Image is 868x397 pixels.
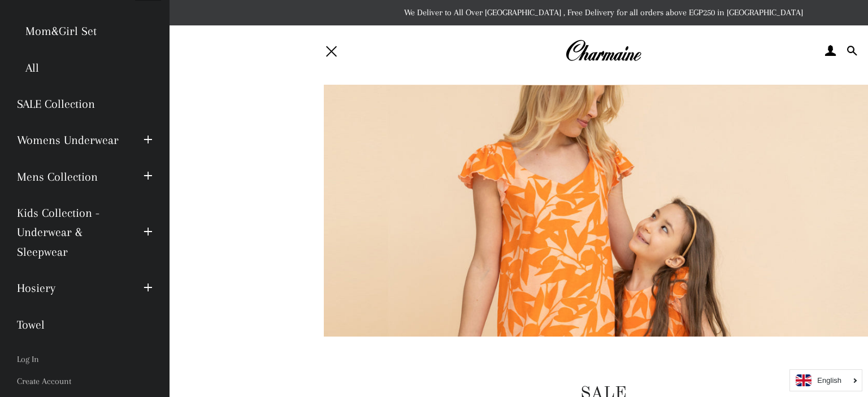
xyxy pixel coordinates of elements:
a: Kids Collection - Underwear & Sleepwear [8,195,135,270]
a: Mens Collection [8,159,135,195]
a: Log In [8,348,161,370]
a: SALE Collection [8,86,161,122]
img: Charmaine Egypt [565,38,641,63]
a: Create Account [8,370,161,392]
a: English [796,374,856,386]
a: Mom&Girl Set [8,13,161,49]
a: Womens Underwear [8,122,135,158]
ul: NEW Spring/Summer '25 [8,13,161,86]
a: Hosiery [8,270,135,306]
a: Towel [8,307,161,343]
a: All [8,50,161,86]
i: English [817,377,841,384]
